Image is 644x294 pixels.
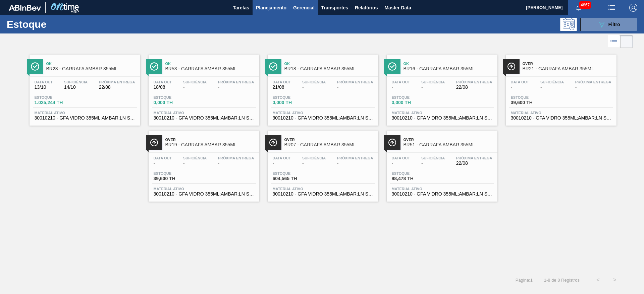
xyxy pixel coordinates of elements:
[263,126,382,202] a: ÍconeOverBR07 - GARRAFA AMBAR 355MLData out-Suficiência-Próxima Entrega-Estoque604,565 THMaterial...
[392,95,439,99] span: Estoque
[35,100,82,105] span: 1.025,244 TH
[35,80,53,84] span: Data out
[421,85,445,90] span: -
[302,161,326,166] span: -
[382,126,501,202] a: ÍconeOverBR51 - GARRAFA AMBAR 355MLData out-Suficiência-Próxima Entrega22/08Estoque98,478 THMater...
[284,62,375,66] span: Ok
[273,95,320,99] span: Estoque
[154,176,201,181] span: 39,600 TH
[382,50,501,126] a: ÍconeOkBR16 - GARRAFA AMBAR 355MLData out-Suficiência-Próxima Entrega22/08Estoque0,000 THMaterial...
[608,22,620,27] span: Filtro
[273,176,320,181] span: 604,565 TH
[9,5,41,11] img: TNhmsLtSVTkK8tSr43FrP2fwEKptu5GPRR3wAAAABJRU5ErkJggg==
[273,100,320,105] span: 0,000 TH
[154,116,254,121] span: 30010210 - GFA VIDRO 355ML;AMBAR;LN STD;;;
[154,111,254,115] span: Material ativo
[511,95,558,99] span: Estoque
[511,80,529,84] span: Data out
[392,116,492,121] span: 30010210 - GFA VIDRO 355ML;AMBAR;LN STD;;;
[560,18,577,31] div: Pogramando: nenhum usuário selecionado
[35,111,135,115] span: Material ativo
[388,138,396,147] img: Ícone
[392,187,492,191] span: Material ativo
[579,1,591,9] span: 4867
[501,50,620,126] a: ÍconeOverBR21 - GARRAFA AMBAR 355MLData out-Suficiência-Próxima Entrega-Estoque39,600 THMaterial ...
[392,161,410,166] span: -
[516,278,533,283] span: Página : 1
[337,80,373,84] span: Próxima Entrega
[511,100,558,105] span: 39,600 TH
[392,171,439,175] span: Estoque
[392,111,492,115] span: Material ativo
[273,111,373,115] span: Material ativo
[575,85,611,90] span: -
[99,85,135,90] span: 22/08
[392,156,410,160] span: Data out
[575,80,611,84] span: Próxima Entrega
[35,85,53,90] span: 13/10
[355,4,378,12] span: Relatórios
[273,192,373,197] span: 30010210 - GFA VIDRO 355ML;AMBAR;LN STD;;;
[580,18,637,31] button: Filtro
[218,161,254,166] span: -
[302,80,326,84] span: Suficiência
[154,161,172,166] span: -
[256,4,286,12] span: Planejamento
[273,85,291,90] span: 21/08
[46,66,137,71] span: BR23 - GARRAFA AMBAR 355ML
[404,66,494,71] span: BR16 - GARRAFA AMBAR 355ML
[35,116,135,121] span: 30010210 - GFA VIDRO 355ML;AMBAR;LN STD;;;
[293,4,315,12] span: Gerencial
[511,116,611,121] span: 30010210 - GFA VIDRO 355ML;AMBAR;LN STD;;;
[511,85,529,90] span: -
[404,138,494,142] span: Over
[568,3,589,12] button: Notificações
[507,62,516,71] img: Ícone
[456,85,492,90] span: 22/08
[183,161,207,166] span: -
[590,272,606,288] button: <
[233,4,249,12] span: Tarefas
[154,187,254,191] span: Material ativo
[284,138,375,142] span: Over
[273,80,291,84] span: Data out
[263,50,382,126] a: ÍconeOkBR18 - GARRAFA AMBAR 355MLData out21/08Suficiência-Próxima Entrega-Estoque0,000 THMaterial...
[154,80,172,84] span: Data out
[523,66,613,71] span: BR21 - GARRAFA AMBAR 355ML
[269,62,277,71] img: Ícone
[150,138,158,147] img: Ícone
[302,156,326,160] span: Suficiência
[392,192,492,197] span: 30010210 - GFA VIDRO 355ML;AMBAR;LN STD;;;
[269,138,277,147] img: Ícone
[154,95,201,99] span: Estoque
[456,156,492,160] span: Próxima Entrega
[608,4,616,12] img: userActions
[392,80,410,84] span: Data out
[456,161,492,166] span: 22/08
[404,142,494,147] span: BR51 - GARRAFA AMBAR 355ML
[273,161,291,166] span: -
[64,85,88,90] span: 14/10
[218,156,254,160] span: Próxima Entrega
[154,100,201,105] span: 0,000 TH
[302,85,326,90] span: -
[31,62,39,71] img: Ícone
[392,85,410,90] span: -
[606,272,623,288] button: >
[321,4,348,12] span: Transportes
[456,80,492,84] span: Próxima Entrega
[629,4,637,12] img: Logout
[165,66,256,71] span: BR53 - GARRAFA AMBAR 355ML
[7,20,107,28] h1: Estoque
[64,80,88,84] span: Suficiência
[183,156,207,160] span: Suficiência
[154,156,172,160] span: Data out
[165,142,256,147] span: BR19 - GARRAFA AMBAR 355ML
[392,176,439,181] span: 98,478 TH
[273,187,373,191] span: Material ativo
[421,156,445,160] span: Suficiência
[337,85,373,90] span: -
[421,80,445,84] span: Suficiência
[392,100,439,105] span: 0,000 TH
[154,192,254,197] span: 30010210 - GFA VIDRO 355ML;AMBAR;LN STD;;;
